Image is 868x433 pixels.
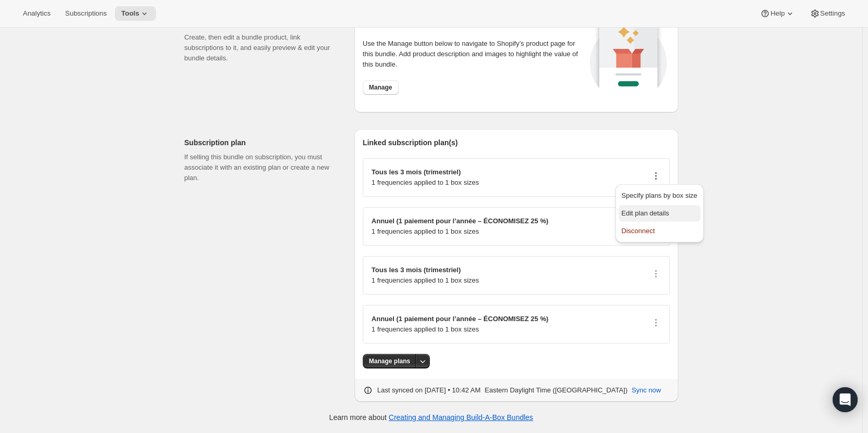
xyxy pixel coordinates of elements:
button: Manage plans [363,354,416,368]
p: Tous les 3 mois (trimestriel) [372,167,479,177]
p: Create, then edit a bundle product, link subscriptions to it, and easily preview & edit your bund... [185,32,338,63]
span: Subscriptions [65,9,107,18]
button: Manage [363,80,399,95]
h2: Subscription plan [185,137,338,148]
p: Tous les 3 mois (trimestriel) [372,265,479,275]
p: Learn more about [329,412,533,423]
p: 1 frequencies applied to 1 box sizes [372,226,548,237]
span: Help [770,9,784,18]
h2: Linked subscription plan(s) [363,137,670,148]
p: 1 frequencies applied to 1 box sizes [372,275,479,286]
a: Creating and Managing Build-A-Box Bundles [389,413,533,422]
span: Sync now [632,385,661,396]
p: Eastern Daylight Time ([GEOGRAPHIC_DATA]) [485,385,628,396]
p: Last synced on [DATE] • 10:42 AM [377,385,481,396]
p: 1 frequencies applied to 1 box sizes [372,177,479,188]
button: Analytics [17,6,57,21]
span: Manage [369,83,392,92]
div: Open Intercom Messenger [833,387,858,412]
p: Annuel (1 paiement pour l’année – ÉCONOMISEZ 25 %) [372,216,548,226]
p: Annuel (1 paiement pour l’année – ÉCONOMISEZ 25 %) [372,314,548,324]
button: Sync now [625,382,667,399]
button: Tools [115,6,156,21]
button: Settings [804,6,851,21]
button: Help [754,6,801,21]
span: Edit plan details [622,209,669,217]
p: 1 frequencies applied to 1 box sizes [372,324,548,335]
span: Settings [820,9,845,18]
button: More actions [415,354,430,368]
p: If selling this bundle on subscription, you must associate it with an existing plan or create a n... [185,152,338,183]
span: Tools [121,9,139,18]
span: Specify plans by box size [622,192,698,199]
span: Manage plans [369,357,410,365]
button: Subscriptions [59,6,113,21]
span: Disconnect [622,227,655,235]
span: Analytics [23,9,50,18]
p: Use the Manage button below to navigate to Shopify’s product page for this bundle. Add product de... [363,39,587,70]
